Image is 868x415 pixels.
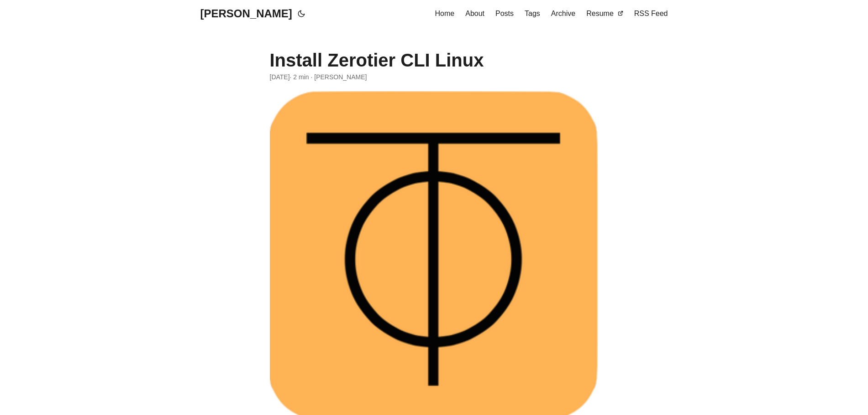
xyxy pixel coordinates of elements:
span: RSS Feed [634,10,668,17]
span: Posts [495,10,514,17]
span: Tags [525,10,540,17]
span: Archive [551,10,575,17]
span: About [465,10,484,17]
span: 2020-10-26 00:00:00 +0000 UTC [270,72,290,82]
div: · 2 min · [PERSON_NAME] [270,72,599,82]
h1: Install Zerotier CLI Linux [270,49,599,71]
span: Home [435,10,455,17]
span: Resume [586,10,614,17]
